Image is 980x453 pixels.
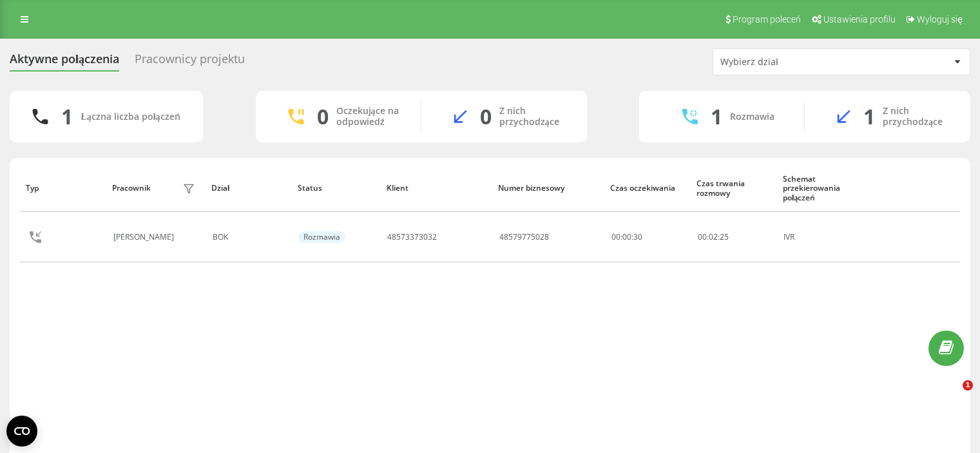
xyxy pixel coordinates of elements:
div: Aktywne połączenia [10,52,119,72]
div: Typ [26,184,100,193]
div: Rozmawia [298,231,345,243]
div: Czas trwania rozmowy [697,179,771,198]
button: Open CMP widget [6,416,37,447]
div: Oczekujące na odpowiedź [336,106,401,128]
span: 00 [698,231,707,242]
div: 00:00:30 [611,233,684,242]
span: Ustawienia profilu [823,14,896,24]
div: Czas oczekiwania [610,184,684,193]
div: BOK [213,233,285,242]
div: 0 [317,104,329,129]
div: Numer biznesowy [498,184,598,193]
div: Status [298,184,374,193]
div: 1 [61,104,73,129]
div: 1 [863,104,875,129]
div: Pracownicy projektu [135,52,245,72]
div: Rozmawia [730,111,774,122]
div: Łączna liczba połączeń [81,111,180,122]
div: 48579775028 [499,233,549,242]
div: Pracownik [112,184,151,193]
div: Klient [387,184,486,193]
span: 25 [720,231,729,242]
iframe: Intercom live chat [936,380,967,411]
span: Program poleceń [733,14,801,24]
div: Dział [211,184,285,193]
div: Z nich przychodzące [499,106,568,128]
div: 48573373032 [387,233,437,242]
span: Wyloguj się [917,14,963,24]
span: 1 [963,380,973,390]
div: 0 [480,104,492,129]
div: IVR [783,233,867,242]
div: 1 [711,104,722,129]
div: : : [698,233,729,242]
div: Schemat przekierowania połączeń [783,175,868,202]
span: 02 [709,231,718,242]
div: Z nich przychodzące [883,106,951,128]
div: [PERSON_NAME] [113,233,177,242]
div: Wybierz dział [720,57,874,68]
